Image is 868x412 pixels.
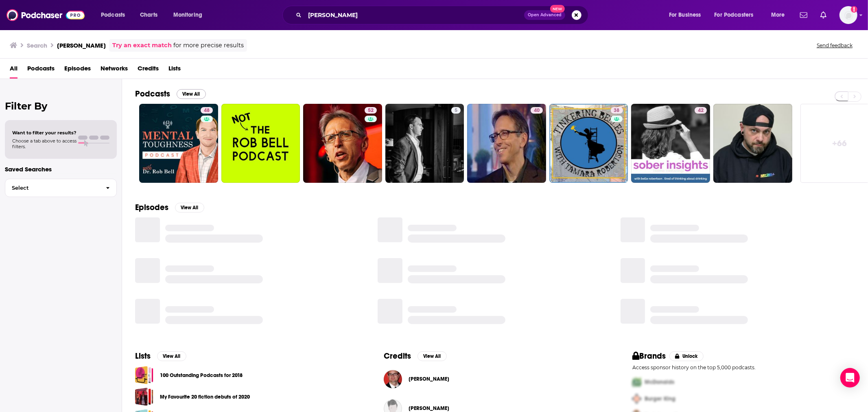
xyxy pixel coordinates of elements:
a: My Favourite 20 fiction debuts of 2020 [160,392,250,401]
a: 38 [549,104,628,183]
a: 52 [303,104,382,183]
button: View All [175,203,204,213]
button: Send feedback [814,42,855,49]
h2: Episodes [135,202,168,213]
a: 42 [631,104,710,183]
a: 38 [611,107,623,114]
button: Unlock [669,351,704,361]
a: 5 [385,104,464,183]
button: Show profile menu [840,6,857,24]
h2: Credits [384,351,411,361]
button: View All [157,351,186,361]
span: Podcasts [101,9,125,21]
a: 52 [365,107,377,114]
span: For Podcasters [715,9,754,21]
a: Show notifications dropdown [817,8,830,22]
button: View All [418,351,447,361]
span: For Business [669,9,701,21]
img: Rob Bell [384,370,402,388]
h2: Filter By [5,100,117,112]
button: Select [5,179,117,197]
a: 100 Outstanding Podcasts for 2018 [135,366,153,384]
span: 52 [368,107,374,115]
a: My Favourite 20 fiction debuts of 2020 [135,388,153,406]
a: ListsView All [135,351,186,361]
button: Rob BellRob Bell [384,366,606,392]
img: First Pro Logo [629,374,645,390]
a: Charts [135,9,162,22]
span: 38 [614,107,620,115]
a: Lists [168,62,181,79]
span: [PERSON_NAME] [409,376,449,382]
p: Saved Searches [5,165,117,173]
a: Credits [138,62,159,79]
span: Open Advanced [528,13,562,17]
a: 100 Outstanding Podcasts for 2018 [160,371,243,380]
img: User Profile [840,6,857,24]
span: McDonalds [645,379,674,386]
button: open menu [765,9,795,22]
a: Networks [101,62,128,79]
div: Open Intercom Messenger [840,368,860,388]
a: 48 [201,107,213,114]
a: 5 [451,107,461,114]
span: Want to filter your results? [12,130,77,136]
img: Second Pro Logo [629,390,645,407]
svg: Add a profile image [851,6,857,13]
button: open menu [663,9,711,22]
a: All [10,62,17,79]
input: Search podcasts, credits, & more... [305,9,524,22]
a: Show notifications dropdown [797,8,811,22]
a: Podcasts [27,62,55,79]
span: 5 [455,107,457,115]
button: View All [177,89,206,99]
a: Try an exact match [112,41,172,50]
span: Select [5,185,99,191]
a: EpisodesView All [135,202,204,213]
span: Choose a tab above to access filters. [12,138,77,149]
h3: [PERSON_NAME] [57,42,106,49]
span: Logged in as eerdmans [840,6,857,24]
a: 40 [467,104,546,183]
a: 40 [531,107,543,114]
button: Open AdvancedNew [524,10,565,20]
h2: Lists [135,351,151,361]
button: open menu [709,9,765,22]
button: open menu [95,9,136,22]
img: Podchaser - Follow, Share and Rate Podcasts [7,7,85,23]
a: Episodes [64,62,91,79]
span: 40 [534,107,540,115]
a: Rob Bellury [409,405,449,412]
span: Charts [140,9,157,21]
a: PodcastsView All [135,89,206,99]
h2: Podcasts [135,89,170,99]
a: Rob Bell [409,376,449,382]
div: Search podcasts, credits, & more... [290,6,596,24]
span: 48 [204,107,210,115]
span: More [771,9,785,21]
h2: Brands [632,351,666,361]
span: 42 [698,107,704,115]
a: CreditsView All [384,351,447,361]
span: Monitoring [173,9,202,21]
span: [PERSON_NAME] [409,405,449,412]
span: for more precise results [173,41,244,50]
p: Access sponsor history on the top 5,000 podcasts. [632,364,855,370]
span: Burger King [645,395,676,402]
h3: Search [27,42,47,49]
a: 48 [139,104,218,183]
a: 42 [695,107,707,114]
button: open menu [168,9,213,22]
span: New [550,5,565,13]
